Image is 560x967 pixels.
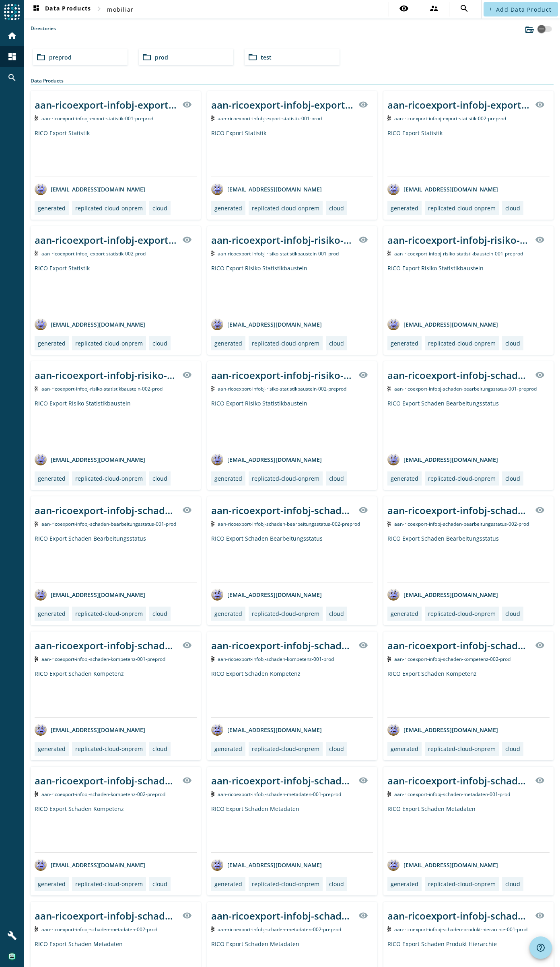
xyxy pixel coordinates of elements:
[387,724,498,736] div: [EMAIL_ADDRESS][DOMAIN_NAME]
[35,724,47,736] img: avatar
[35,233,177,247] div: aan-ricoexport-infobj-export-statistik-002-_stage_
[211,264,373,312] div: RICO Export Risiko Statistikbaustein
[107,6,134,13] span: mobiliar
[35,909,177,922] div: aan-ricoexport-infobj-schaden-metadaten-002-_stage_
[329,745,344,753] div: cloud
[387,859,399,871] img: avatar
[391,745,418,753] div: generated
[429,4,439,13] mat-icon: supervisor_account
[35,588,47,601] img: avatar
[428,475,496,482] div: replicated-cloud-onprem
[535,100,545,109] mat-icon: visibility
[387,386,391,391] img: Kafka Topic: aan-ricoexport-infobj-schaden-bearbeitungsstatus-001-preprod
[35,368,177,382] div: aan-ricoexport-infobj-risiko-statistikbaustein-002-_stage_
[35,183,47,195] img: avatar
[38,745,66,753] div: generated
[35,453,145,465] div: [EMAIL_ADDRESS][DOMAIN_NAME]
[182,235,192,245] mat-icon: visibility
[35,521,38,527] img: Kafka Topic: aan-ricoexport-infobj-schaden-bearbeitungsstatus-001-prod
[252,339,319,347] div: replicated-cloud-onprem
[399,4,409,13] mat-icon: visibility
[41,385,163,392] span: Kafka Topic: aan-ricoexport-infobj-risiko-statistikbaustein-002-prod
[394,250,523,257] span: Kafka Topic: aan-ricoexport-infobj-risiko-statistikbaustein-001-preprod
[152,745,167,753] div: cloud
[182,911,192,920] mat-icon: visibility
[182,505,192,515] mat-icon: visibility
[428,204,496,212] div: replicated-cloud-onprem
[75,339,143,347] div: replicated-cloud-onprem
[142,52,152,62] mat-icon: folder_open
[261,53,272,61] span: test
[459,4,469,13] mat-icon: search
[484,2,558,16] button: Add Data Product
[358,505,368,515] mat-icon: visibility
[152,204,167,212] div: cloud
[104,2,137,16] button: mobiliar
[35,859,145,871] div: [EMAIL_ADDRESS][DOMAIN_NAME]
[211,129,373,177] div: RICO Export Statistik
[211,774,354,787] div: aan-ricoexport-infobj-schaden-metadaten-001-_stage_
[211,724,223,736] img: avatar
[387,521,391,527] img: Kafka Topic: aan-ricoexport-infobj-schaden-bearbeitungsstatus-002-prod
[211,656,215,662] img: Kafka Topic: aan-ricoexport-infobj-schaden-kompetenz-001-prod
[35,386,38,391] img: Kafka Topic: aan-ricoexport-infobj-risiko-statistikbaustein-002-prod
[358,100,368,109] mat-icon: visibility
[35,639,177,652] div: aan-ricoexport-infobj-schaden-kompetenz-001-_stage_
[535,370,545,380] mat-icon: visibility
[505,610,520,617] div: cloud
[152,475,167,482] div: cloud
[358,640,368,650] mat-icon: visibility
[35,791,38,797] img: Kafka Topic: aan-ricoexport-infobj-schaden-kompetenz-002-preprod
[35,318,145,330] div: [EMAIL_ADDRESS][DOMAIN_NAME]
[211,909,354,922] div: aan-ricoexport-infobj-schaden-metadaten-002-_stage_
[391,880,418,888] div: generated
[394,385,537,392] span: Kafka Topic: aan-ricoexport-infobj-schaden-bearbeitungsstatus-001-preprod
[535,640,545,650] mat-icon: visibility
[7,931,17,940] mat-icon: build
[358,911,368,920] mat-icon: visibility
[152,880,167,888] div: cloud
[41,250,146,257] span: Kafka Topic: aan-ricoexport-infobj-export-statistik-002-prod
[387,233,530,247] div: aan-ricoexport-infobj-risiko-statistikbaustein-001-_stage_
[211,724,322,736] div: [EMAIL_ADDRESS][DOMAIN_NAME]
[214,610,242,617] div: generated
[211,504,354,517] div: aan-ricoexport-infobj-schaden-bearbeitungsstatus-002-_stage_
[535,776,545,785] mat-icon: visibility
[7,52,17,62] mat-icon: dashboard
[387,535,550,582] div: RICO Export Schaden Bearbeitungsstatus
[387,318,498,330] div: [EMAIL_ADDRESS][DOMAIN_NAME]
[394,926,527,933] span: Kafka Topic: aan-ricoexport-infobj-schaden-produkt-hierarchie-001-prod
[35,926,38,932] img: Kafka Topic: aan-ricoexport-infobj-schaden-metadaten-002-prod
[387,926,391,932] img: Kafka Topic: aan-ricoexport-infobj-schaden-produkt-hierarchie-001-prod
[211,805,373,852] div: RICO Export Schaden Metadaten
[211,791,215,797] img: Kafka Topic: aan-ricoexport-infobj-schaden-metadaten-001-preprod
[536,943,546,953] mat-icon: help_outline
[211,399,373,447] div: RICO Export Risiko Statistikbaustein
[505,204,520,212] div: cloud
[387,98,530,111] div: aan-ricoexport-infobj-export-statistik-002-_stage_
[505,745,520,753] div: cloud
[35,724,145,736] div: [EMAIL_ADDRESS][DOMAIN_NAME]
[152,610,167,617] div: cloud
[211,588,223,601] img: avatar
[218,250,339,257] span: Kafka Topic: aan-ricoexport-infobj-risiko-statistikbaustein-001-prod
[75,475,143,482] div: replicated-cloud-onprem
[41,521,176,527] span: Kafka Topic: aan-ricoexport-infobj-schaden-bearbeitungsstatus-001-prod
[387,656,391,662] img: Kafka Topic: aan-ricoexport-infobj-schaden-kompetenz-002-prod
[152,339,167,347] div: cloud
[394,115,506,122] span: Kafka Topic: aan-ricoexport-infobj-export-statistik-002-preprod
[387,791,391,797] img: Kafka Topic: aan-ricoexport-infobj-schaden-metadaten-001-prod
[387,183,498,195] div: [EMAIL_ADDRESS][DOMAIN_NAME]
[387,774,530,787] div: aan-ricoexport-infobj-schaden-metadaten-001-_stage_
[252,745,319,753] div: replicated-cloud-onprem
[387,183,399,195] img: avatar
[428,610,496,617] div: replicated-cloud-onprem
[38,610,66,617] div: generated
[214,204,242,212] div: generated
[38,880,66,888] div: generated
[211,859,322,871] div: [EMAIL_ADDRESS][DOMAIN_NAME]
[8,953,16,961] img: 2328aa3c191fe0367592daf632b78e99
[252,204,319,212] div: replicated-cloud-onprem
[496,6,552,13] span: Add Data Product
[211,318,223,330] img: avatar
